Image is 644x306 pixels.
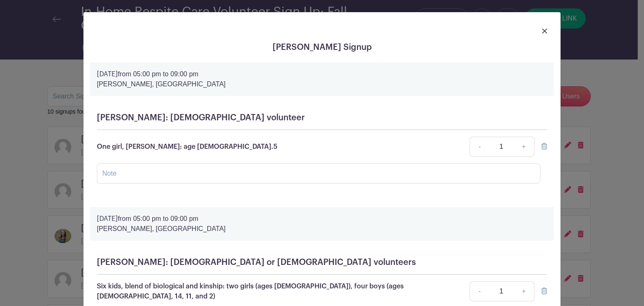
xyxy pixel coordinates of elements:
strong: [DATE] [97,71,118,78]
p: [PERSON_NAME], [GEOGRAPHIC_DATA] [97,224,547,234]
h5: [PERSON_NAME]: [DEMOGRAPHIC_DATA] or [DEMOGRAPHIC_DATA] volunteers [97,257,547,267]
p: Six kids, blend of biological and kinship: two girls (ages [DEMOGRAPHIC_DATA]), four boys (ages [... [97,281,470,301]
input: Note [97,163,540,184]
p: from 05:00 pm to 09:00 pm [97,69,547,79]
strong: [DATE] [97,215,118,222]
a: + [514,281,535,301]
a: - [470,281,489,301]
p: One girl, [PERSON_NAME]: age [DEMOGRAPHIC_DATA].5 [97,142,278,152]
p: from 05:00 pm to 09:00 pm [97,214,547,224]
h5: [PERSON_NAME]: [DEMOGRAPHIC_DATA] volunteer [97,113,547,123]
a: - [470,137,489,157]
h5: [PERSON_NAME] Signup [90,42,554,52]
img: close_button-5f87c8562297e5c2d7936805f587ecaba9071eb48480494691a3f1689db116b3.svg [542,29,547,34]
p: [PERSON_NAME], [GEOGRAPHIC_DATA] [97,79,547,89]
a: + [514,137,535,157]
